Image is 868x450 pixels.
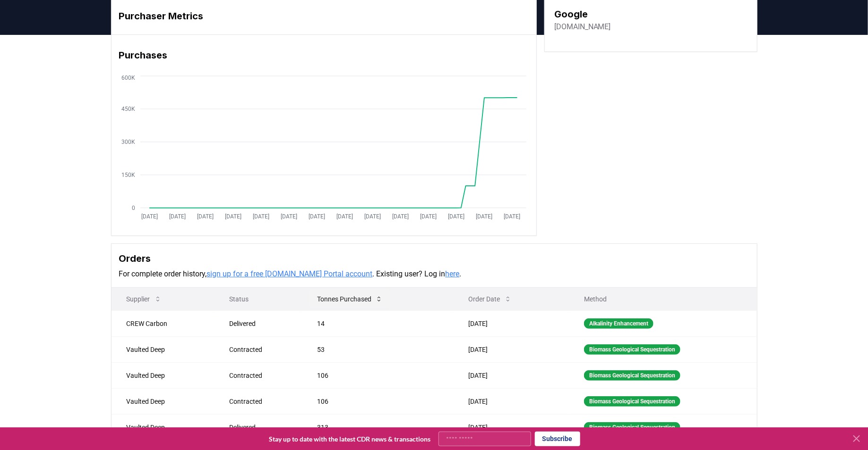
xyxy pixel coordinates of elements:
[207,269,373,278] a: sign up for a free [DOMAIN_NAME] Portal account
[554,7,611,21] h3: Google
[229,371,294,380] div: Contracted
[112,414,215,440] td: Vaulted Deep
[121,106,135,112] tspan: 450K
[302,362,453,388] td: 106
[302,336,453,362] td: 53
[309,213,325,220] tspan: [DATE]
[454,388,569,414] td: [DATE]
[197,213,214,220] tspan: [DATE]
[229,345,294,354] div: Contracted
[584,422,680,433] div: Biomass Geological Sequestration
[454,362,569,388] td: [DATE]
[302,388,453,414] td: 106
[584,396,680,407] div: Biomass Geological Sequestration
[119,268,749,280] p: For complete order history, . Existing user? Log in .
[112,388,215,414] td: Vaulted Deep
[131,205,135,211] tspan: 0
[119,251,749,266] h3: Orders
[119,48,529,62] h3: Purchases
[420,213,437,220] tspan: [DATE]
[229,397,294,406] div: Contracted
[302,414,453,440] td: 313
[229,319,294,328] div: Delivered
[584,344,680,355] div: Biomass Geological Sequestration
[302,310,453,336] td: 14
[281,213,297,220] tspan: [DATE]
[121,172,135,178] tspan: 150K
[169,213,186,220] tspan: [DATE]
[121,75,135,81] tspan: 600K
[454,414,569,440] td: [DATE]
[454,336,569,362] td: [DATE]
[454,310,569,336] td: [DATE]
[504,213,521,220] tspan: [DATE]
[141,213,158,220] tspan: [DATE]
[112,336,215,362] td: Vaulted Deep
[448,213,464,220] tspan: [DATE]
[225,213,241,220] tspan: [DATE]
[253,213,269,220] tspan: [DATE]
[364,213,381,220] tspan: [DATE]
[446,269,460,278] a: here
[336,213,353,220] tspan: [DATE]
[584,318,653,329] div: Alkalinity Enhancement
[112,362,215,388] td: Vaulted Deep
[554,21,611,33] a: [DOMAIN_NAME]
[476,213,492,220] tspan: [DATE]
[119,290,169,308] button: Supplier
[112,310,215,336] td: CREW Carbon
[119,9,529,23] h3: Purchaser Metrics
[461,290,519,308] button: Order Date
[309,290,390,308] button: Tonnes Purchased
[584,370,680,381] div: Biomass Geological Sequestration
[222,294,294,304] p: Status
[229,423,294,432] div: Delivered
[121,139,135,145] tspan: 300K
[576,294,749,304] p: Method
[392,213,409,220] tspan: [DATE]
